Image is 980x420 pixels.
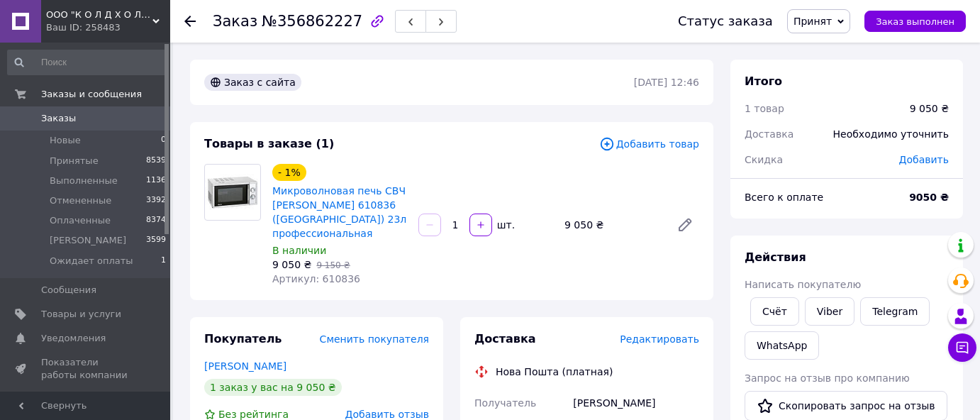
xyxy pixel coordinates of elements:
button: Cчёт [750,297,799,326]
span: Заказ [213,13,257,30]
span: 3599 [146,234,166,247]
span: Запрос на отзыв про компанию [745,372,910,384]
span: Доставка [474,332,536,346]
span: Добавить товар [599,136,699,152]
span: Принят [794,16,832,27]
span: В наличии [272,245,326,256]
span: Получатель [474,397,536,409]
span: Товары в заказе (1) [204,137,334,150]
div: Ваш ID: 258483 [46,21,170,34]
span: Оплаченные [50,214,111,227]
span: Принятые [50,155,99,167]
span: Товары и услуги [41,308,121,321]
span: Артикул: 610836 [272,273,360,284]
div: Нова Пошта (платная) [492,365,616,379]
span: Редактировать [620,333,699,345]
img: Микроволновая печь СВЧ Bartscher 610836 (Германия) 23л профессиональная [205,174,260,211]
div: 9 050 ₴ [559,215,665,235]
span: Действия [745,250,806,264]
span: Новые [50,134,81,147]
span: 1 [161,255,166,267]
span: Скидка [745,154,783,165]
span: Ожидает оплаты [50,255,133,267]
b: 9050 ₴ [909,192,949,203]
span: ООО "К О Л Д Х О Л О Д" [46,9,152,21]
div: 1 заказ у вас на 9 050 ₴ [204,379,342,396]
a: Редактировать [671,211,699,239]
div: - 1% [272,164,306,181]
div: 9 050 ₴ [910,101,949,116]
span: Сообщения [41,284,96,297]
span: Итого [745,74,782,88]
span: 8539 [146,155,166,167]
span: Сменить покупателя [320,333,429,345]
span: Добавить [899,154,949,165]
button: Заказ выполнен [864,11,966,32]
div: [PERSON_NAME] [570,390,702,416]
span: Уведомления [41,332,106,345]
span: Заказ выполнен [876,16,954,27]
div: Заказ с сайта [204,74,301,91]
div: Статус заказа [678,14,773,28]
a: WhatsApp [745,331,819,360]
span: Покупатель [204,332,282,346]
input: Поиск [7,50,167,75]
span: Без рейтинга [218,409,289,420]
span: Отмененные [50,194,111,207]
span: [PERSON_NAME] [50,234,126,247]
span: 9 050 ₴ [272,259,311,270]
span: №356862227 [262,13,362,30]
span: Добавить отзыв [345,409,429,420]
a: Микроволновая печь СВЧ [PERSON_NAME] 610836 ([GEOGRAPHIC_DATA]) 23л профессиональная [272,185,406,239]
span: Показатели работы компании [41,356,131,382]
span: Всего к оплате [745,192,823,203]
button: Чат с покупателем [948,333,976,362]
span: 9 150 ₴ [316,260,350,270]
span: 1136 [146,175,166,187]
span: Заказы [41,112,76,125]
span: Написать покупателю [745,279,861,290]
div: Необходимо уточнить [825,118,957,150]
span: 0 [161,134,166,147]
span: 1 товар [745,103,784,114]
a: [PERSON_NAME] [204,360,286,372]
time: [DATE] 12:46 [634,77,699,88]
span: Доставка [745,128,794,140]
span: Заказы и сообщения [41,88,142,101]
div: Вернуться назад [184,14,196,28]
a: Telegram [860,297,930,326]
span: 3392 [146,194,166,207]
a: Viber [805,297,854,326]
span: 8374 [146,214,166,227]
span: Выполненные [50,175,118,187]
div: шт. [494,218,516,232]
